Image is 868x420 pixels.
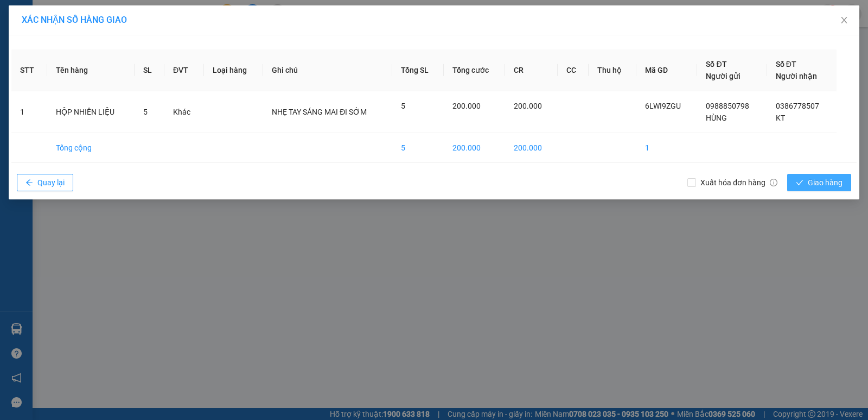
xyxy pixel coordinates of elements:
[272,108,367,116] span: NHẸ TAY SÁNG MAI ĐI SỚM
[706,60,726,68] span: Số ĐT
[47,49,134,91] th: Tên hàng
[636,49,697,91] th: Mã GD
[263,49,392,91] th: Ghi chú
[558,49,589,91] th: CC
[11,49,47,91] th: STT
[25,179,33,187] span: arrow-left
[204,49,263,91] th: Loại hàng
[505,133,557,163] td: 200.000
[392,133,444,163] td: 5
[135,49,164,91] th: SL
[452,102,481,110] span: 200.000
[143,108,148,116] span: 5
[444,49,505,91] th: Tổng cước
[770,179,777,186] span: info-circle
[401,102,405,110] span: 5
[706,114,727,122] span: HÙNG
[47,91,134,133] td: HỘP NHIÊN LIỆU
[776,60,796,68] span: Số ĐT
[796,179,803,187] span: check
[514,102,542,110] span: 200.000
[589,49,636,91] th: Thu hộ
[840,16,848,24] span: close
[706,102,749,110] span: 0988850798
[392,49,444,91] th: Tổng SL
[37,177,65,189] span: Quay lại
[776,114,785,122] span: KT
[829,5,859,36] button: Close
[444,133,505,163] td: 200.000
[164,91,204,133] td: Khác
[47,133,134,163] td: Tổng cộng
[776,72,817,80] span: Người nhận
[645,102,681,110] span: 6LWI9ZGU
[11,91,47,133] td: 1
[636,133,697,163] td: 1
[696,177,782,189] span: Xuất hóa đơn hàng
[808,177,843,189] span: Giao hàng
[505,49,557,91] th: CR
[787,174,851,191] button: checkGiao hàng
[22,15,127,25] span: XÁC NHẬN SỐ HÀNG GIAO
[706,72,741,80] span: Người gửi
[164,49,204,91] th: ĐVT
[17,174,73,191] button: arrow-leftQuay lại
[776,102,819,110] span: 0386778507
